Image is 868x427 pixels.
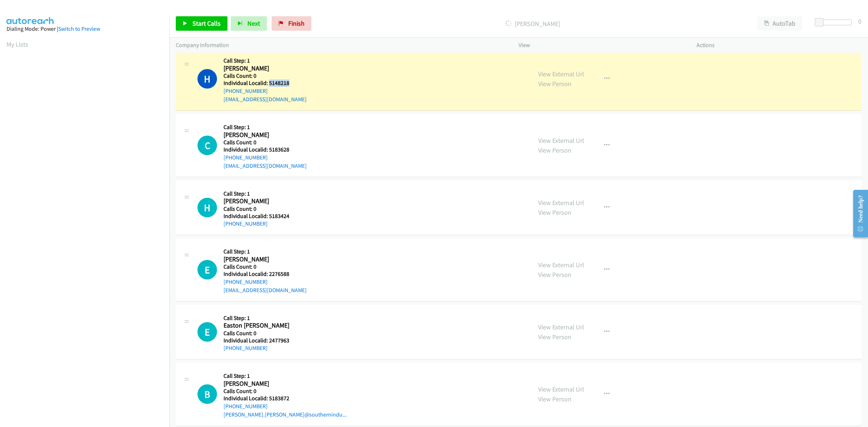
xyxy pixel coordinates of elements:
h5: Call Step: 1 [224,57,307,64]
h2: [PERSON_NAME] [224,380,301,388]
h1: E [197,322,217,342]
p: Company Information [176,41,506,50]
iframe: Dialpad [7,56,169,399]
div: The call is yet to be attempted [197,260,217,279]
a: View External Url [538,261,584,269]
iframe: Resource Center [847,185,868,242]
a: [PERSON_NAME].[PERSON_NAME]@southernindu... [224,411,347,418]
a: View Person [538,395,571,403]
a: Finish [272,16,311,31]
div: The call is yet to be attempted [197,384,217,404]
div: The call is yet to be attempted [197,322,217,342]
h2: [PERSON_NAME] [224,197,301,205]
a: View Person [538,208,571,217]
p: [PERSON_NAME] [321,19,744,29]
a: [EMAIL_ADDRESS][DOMAIN_NAME] [224,162,307,169]
h5: Calls Count: 0 [224,263,307,270]
h5: Call Step: 1 [224,248,307,255]
a: [PHONE_NUMBER] [224,345,268,351]
h5: Calls Count: 0 [224,388,347,395]
h5: Individual Localid: 2477963 [224,337,301,344]
h1: E [197,260,217,279]
div: 0 [858,16,861,26]
button: AutoTab [757,16,802,31]
h2: [PERSON_NAME] [224,64,301,73]
h1: H [197,69,217,89]
a: View External Url [538,198,584,207]
a: View External Url [538,70,584,78]
a: My Lists [7,40,28,48]
h5: Individual Localid: 5148218 [224,80,307,87]
h5: Calls Count: 0 [224,72,307,80]
a: [PHONE_NUMBER] [224,278,268,285]
span: Next [247,19,260,27]
a: View Person [538,270,571,279]
h2: Easton [PERSON_NAME] [224,321,301,330]
a: View Person [538,80,571,88]
a: [EMAIL_ADDRESS][DOMAIN_NAME] [224,287,307,294]
p: View [519,41,684,50]
a: View Person [538,146,571,154]
h5: Individual Localid: 5183628 [224,146,307,153]
h5: Individual Localid: 5183424 [224,213,301,220]
h5: Individual Localid: 5183872 [224,395,347,402]
button: Next [231,16,267,31]
p: Actions [697,41,861,50]
a: [PHONE_NUMBER] [224,403,268,410]
div: The call is yet to be attempted [197,136,217,155]
h5: Calls Count: 0 [224,205,301,213]
a: [PHONE_NUMBER] [224,154,268,161]
span: Start Calls [192,19,221,27]
h5: Call Step: 1 [224,315,301,322]
h1: C [197,136,217,155]
h1: B [197,384,217,404]
a: Start Calls [176,16,227,31]
a: View External Url [538,136,584,145]
h5: Individual Localid: 2276588 [224,270,307,278]
div: Dialing Mode: Power | [7,25,163,33]
a: Switch to Preview [58,25,100,32]
div: Delay between calls (in seconds) [818,20,852,25]
a: [EMAIL_ADDRESS][DOMAIN_NAME] [224,96,307,103]
a: View Person [538,333,571,341]
h5: Call Step: 1 [224,372,347,380]
h2: [PERSON_NAME] [224,255,301,264]
h5: Call Step: 1 [224,124,307,131]
a: [PHONE_NUMBER] [224,220,268,227]
h5: Calls Count: 0 [224,330,301,337]
h5: Call Step: 1 [224,190,301,197]
a: [PHONE_NUMBER] [224,87,268,94]
h2: [PERSON_NAME] [224,131,301,139]
h5: Calls Count: 0 [224,139,307,146]
a: View External Url [538,323,584,331]
span: Finish [288,19,305,27]
a: View External Url [538,385,584,393]
h1: H [197,198,217,217]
